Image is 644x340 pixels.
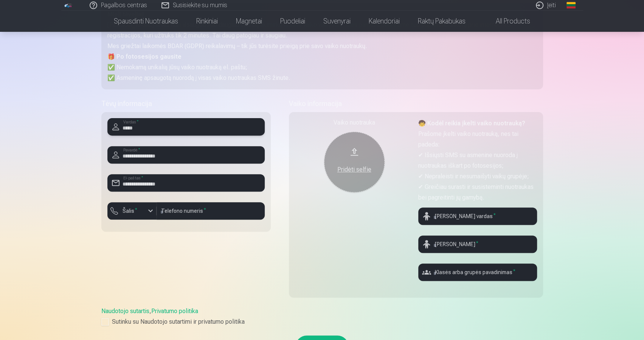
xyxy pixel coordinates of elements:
button: Šalis* [107,202,157,220]
label: Sutinku su Naudotojo sutartimi ir privatumo politika [101,317,543,326]
a: Suvenyrai [314,11,360,32]
div: Vaiko nuotrauka [295,118,414,127]
p: Mes griežtai laikomės BDAR (GDPR) reikalavimų – tik jūs turėsite prieigą prie savo vaiko nuotraukų. [107,41,537,51]
h5: Vaiko informacija [289,98,543,109]
strong: 🧒 Kodėl reikia įkelti vaiko nuotrauką? [418,120,525,127]
a: Magnetai [227,11,271,32]
strong: 🎁 Po fotosesijos gausite [107,53,182,60]
p: ✔ Išsiųsti SMS su asmenine nuoroda į nuotraukas iškart po fotosesijos; [418,150,537,171]
a: Puodeliai [271,11,314,32]
p: ✅ Asmeninę apsaugotą nuorodą į visas vaiko nuotraukas SMS žinute. [107,73,537,83]
a: Kalendoriai [360,11,409,32]
label: Šalis [119,207,140,215]
p: ✅ Nemokamą unikalią jūsų vaiko nuotrauką el. paštu; [107,62,537,73]
a: All products [475,11,539,32]
div: Pridėti selfie [332,165,377,174]
img: /fa2 [64,3,73,8]
a: Rinkiniai [187,11,227,32]
a: Raktų pakabukas [409,11,475,32]
a: Privatumo politika [151,307,198,315]
p: ✔ Greičiau surasti ir susisteminti nuotraukas bei pagreitinti jų gamybą. [418,182,537,203]
a: Spausdinti nuotraukas [105,11,187,32]
div: , [101,307,543,326]
p: ✔ Nepraleisti ir nesumaišyti vaikų grupėje; [418,171,537,182]
a: Naudotojo sutartis [101,307,149,315]
h5: Tėvų informacija [101,98,271,109]
button: Pridėti selfie [324,132,385,192]
p: Prašome įkelti vaiko nuotrauką, nes tai padeda: [418,129,537,150]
